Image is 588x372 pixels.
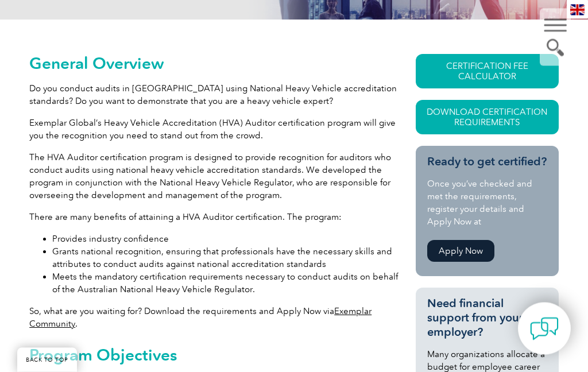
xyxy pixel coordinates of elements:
a: BACK TO TOP [17,348,77,372]
a: Download Certification Requirements [416,100,559,135]
a: CERTIFICATION FEE CALCULATOR [416,55,559,89]
img: contact-chat.png [530,315,559,343]
h3: Need financial support from your employer? [427,297,547,340]
a: Apply Now [427,241,494,262]
li: Provides industry confidence [52,233,400,246]
p: There are many benefits of attaining a HVA Auditor certification. The program: [29,211,400,224]
p: Do you conduct audits in [GEOGRAPHIC_DATA] using National Heavy Vehicle accreditation standards? ... [29,83,400,108]
li: Grants national recognition, ensuring that professionals have the necessary skills and attributes... [52,246,400,271]
li: Meets the mandatory certification requirements necessary to conduct audits on behalf of the Austr... [52,271,400,296]
h3: Ready to get certified? [427,155,547,169]
p: The HVA Auditor certification program is designed to provide recognition for auditors who conduct... [29,152,400,202]
h2: Program Objectives [29,346,400,365]
p: Exemplar Global’s Heavy Vehicle Accreditation (HVA) Auditor certification program will give you t... [29,117,400,142]
p: Once you’ve checked and met the requirements, register your details and Apply Now at [427,178,547,228]
h2: General Overview [29,55,400,73]
img: en [570,5,585,15]
p: So, what are you waiting for? Download the requirements and Apply Now via . [29,305,400,331]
